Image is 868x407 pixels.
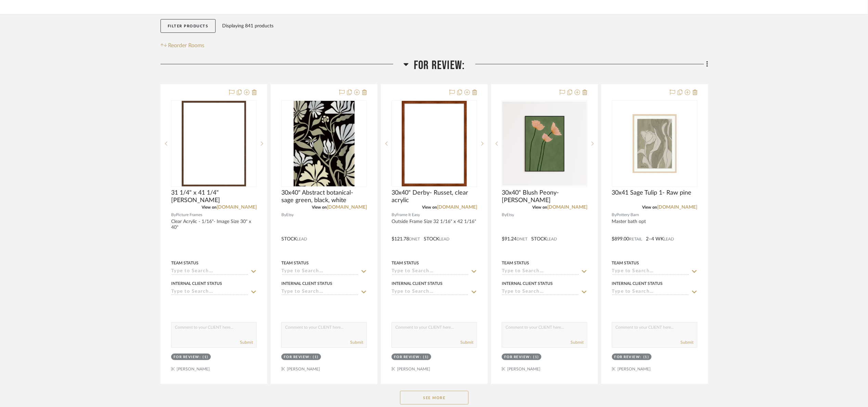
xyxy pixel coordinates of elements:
div: For Review: [614,355,642,360]
input: Type to Search… [502,289,579,296]
button: Submit [350,339,363,345]
input: Type to Search… [171,289,248,296]
div: For Review: [504,355,532,360]
input: Type to Search… [281,289,359,296]
input: Type to Search… [281,268,359,275]
div: Team Status [392,260,419,266]
img: 30x40" Blush Peony- Olive green [502,102,587,186]
div: (1) [313,355,319,360]
span: Etsy [286,212,294,218]
div: 0 [171,101,256,187]
span: For Review: [414,58,465,73]
input: Type to Search… [612,289,689,296]
div: Team Status [281,260,309,266]
button: Filter Products [161,19,216,33]
img: 30x40" Abstract botanical- sage green, black, white [294,101,355,186]
a: [DOMAIN_NAME] [658,205,698,210]
span: By [281,212,286,218]
img: 31 1/4" x 41 1/4" Caterina- Walnut [182,101,246,186]
div: (1) [644,355,650,360]
span: 30x41 Sage Tulip 1- Raw pine [612,189,692,197]
div: Internal Client Status [502,280,553,287]
div: Team Status [502,260,529,266]
div: (1) [423,355,429,360]
div: Internal Client Status [612,280,663,287]
div: Internal Client Status [281,280,332,287]
button: Submit [460,339,473,345]
span: By [392,212,396,218]
button: Submit [571,339,584,345]
span: By [171,212,176,218]
button: See More [400,391,469,405]
span: 30x40" Abstract botanical- sage green, black, white [281,189,367,204]
div: Internal Client Status [392,280,443,287]
input: Type to Search… [392,289,469,296]
a: [DOMAIN_NAME] [437,205,477,210]
a: [DOMAIN_NAME] [327,205,367,210]
span: View on [202,205,217,209]
input: Type to Search… [392,268,469,275]
span: View on [312,205,327,209]
div: Internal Client Status [171,280,222,287]
input: Type to Search… [612,268,689,275]
div: For Review: [394,355,422,360]
div: 0 [392,101,477,187]
div: Team Status [171,260,199,266]
span: Picture Frames [176,212,202,218]
span: View on [532,205,547,209]
div: Team Status [612,260,639,266]
button: Reorder Rooms [161,41,205,50]
input: Type to Search… [502,268,579,275]
img: 30x41 Sage Tulip 1- Raw pine [613,106,697,181]
a: [DOMAIN_NAME] [547,205,587,210]
div: (1) [203,355,209,360]
button: Submit [240,339,253,345]
div: 0 [282,101,367,187]
span: 31 1/4" x 41 1/4" [PERSON_NAME] [171,189,257,204]
div: For Review: [284,355,311,360]
span: By [612,212,617,218]
span: Etsy [507,212,514,218]
a: [DOMAIN_NAME] [217,205,257,210]
span: View on [422,205,437,209]
div: (1) [534,355,539,360]
span: Reorder Rooms [168,41,205,50]
span: 30x40" Blush Peony- [PERSON_NAME] [502,189,587,204]
div: For Review: [174,355,201,360]
span: Frame It Easy [396,212,420,218]
span: Pottery Barn [617,212,639,218]
input: Type to Search… [171,268,248,275]
button: Submit [681,339,694,345]
div: Displaying 841 products [222,19,274,33]
img: 30x40" Derby- Russet, clear acrylic [402,101,467,186]
span: View on [642,205,658,209]
span: By [502,212,507,218]
span: 30x40" Derby- Russet, clear acrylic [392,189,477,204]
